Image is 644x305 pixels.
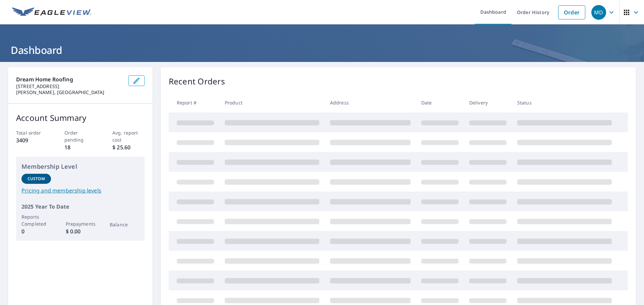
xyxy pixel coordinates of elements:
p: [PERSON_NAME], [GEOGRAPHIC_DATA] [16,89,123,95]
p: Membership Level [21,162,139,171]
th: Product [219,93,325,112]
a: Pricing and membership levels [21,186,139,195]
th: Status [512,93,617,112]
th: Date [416,93,464,112]
p: $ 25.60 [112,143,145,151]
img: EV Logo [12,7,91,17]
th: Delivery [464,93,512,112]
p: Reports Completed [21,213,51,227]
th: Report # [169,93,219,112]
p: Recent Orders [169,75,225,87]
p: Account Summary [16,112,145,124]
p: 18 [64,143,97,151]
p: Balance [110,221,139,228]
p: Avg. report cost [112,129,145,143]
p: Custom [28,176,45,182]
h1: Dashboard [8,43,636,57]
a: Order [558,5,585,19]
div: MD [591,5,606,20]
p: Dream Home Roofing [16,75,123,83]
p: 2025 Year To Date [21,203,139,211]
th: Address [325,93,416,112]
p: Total order [16,129,48,136]
p: $ 0.00 [66,227,95,235]
p: Order pending [64,129,97,143]
p: Prepayments [66,220,95,227]
p: 0 [21,227,51,235]
p: [STREET_ADDRESS] [16,83,123,89]
p: 3409 [16,136,48,144]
